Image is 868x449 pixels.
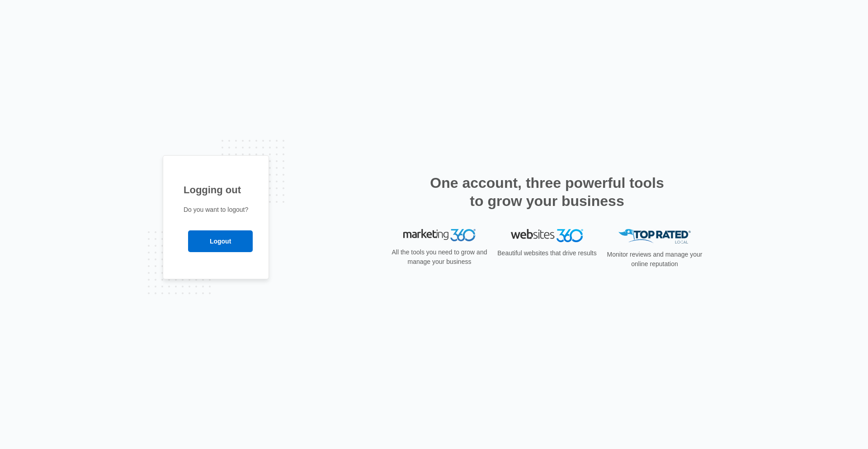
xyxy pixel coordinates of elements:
[184,205,248,215] p: Do you want to logout?
[511,229,583,242] img: Websites 360
[389,248,490,267] p: All the tools you need to grow and manage your business
[427,174,667,210] h2: One account, three powerful tools to grow your business
[604,250,705,269] p: Monitor reviews and manage your online reputation
[184,182,248,197] h1: Logging out
[403,229,476,242] img: Marketing 360
[496,248,598,258] p: Beautiful websites that drive results
[618,229,691,244] img: Top Rated Local
[188,230,253,252] input: Logout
